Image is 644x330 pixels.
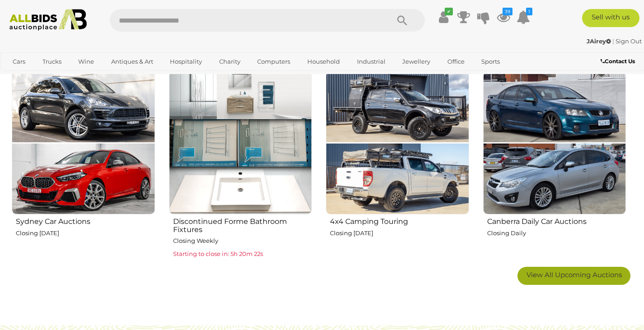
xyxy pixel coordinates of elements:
[442,54,470,69] a: Office
[483,71,626,260] a: Canberra Daily Car Auctions Closing Daily
[164,54,208,69] a: Hospitality
[11,71,155,260] a: Sydney Car Auctions Closing [DATE]
[326,71,469,214] img: 4x4 Camping Touring
[497,9,510,25] a: 39
[483,71,626,214] img: Canberra Daily Car Auctions
[445,8,453,15] i: ✔
[582,9,640,27] a: Sell with us
[169,71,312,214] img: Discontinued Forme Bathroom Fixtures
[601,58,635,65] b: Contact Us
[213,54,246,69] a: Charity
[612,37,614,45] span: |
[487,228,626,238] p: Closing Daily
[169,71,312,260] a: Discontinued Forme Bathroom Fixtures Closing Weekly Starting to close in: 5h 20m 22s
[601,56,637,66] a: Contact Us
[173,236,312,246] p: Closing Weekly
[587,37,611,45] strong: JAirey
[517,267,630,285] a: View All Upcoming Auctions
[16,215,155,226] h2: Sydney Car Auctions
[105,54,159,69] a: Antiques & Art
[7,69,83,84] a: [GEOGRAPHIC_DATA]
[517,9,530,25] a: 1
[526,270,622,279] span: View All Upcoming Auctions
[475,54,506,69] a: Sports
[7,54,31,69] a: Cars
[173,215,312,233] h2: Discontinued Forme Bathroom Fixtures
[330,228,469,238] p: Closing [DATE]
[12,71,155,214] img: Sydney Car Auctions
[72,54,100,69] a: Wine
[503,8,512,15] i: 39
[16,228,155,238] p: Closing [DATE]
[5,9,91,31] img: Allbids.com.au
[330,215,469,226] h2: 4x4 Camping Touring
[380,9,425,32] button: Search
[37,54,67,69] a: Trucks
[616,37,642,45] a: Sign Out
[351,54,391,69] a: Industrial
[437,9,451,25] a: ✔
[396,54,436,69] a: Jewellery
[487,215,626,226] h2: Canberra Daily Car Auctions
[251,54,296,69] a: Computers
[587,37,612,45] a: JAirey
[325,71,469,260] a: 4x4 Camping Touring Closing [DATE]
[526,8,532,15] i: 1
[173,250,263,257] span: Starting to close in: 5h 20m 22s
[301,54,346,69] a: Household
